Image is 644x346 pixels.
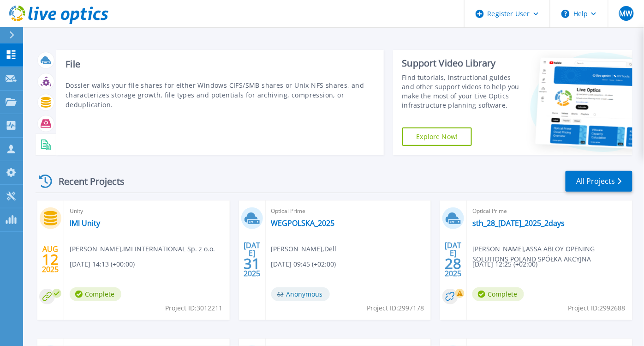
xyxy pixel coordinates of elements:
span: [PERSON_NAME] , IMI INTERNATIONAL Sp. z o.o. [70,244,215,254]
span: Project ID: 2997178 [367,303,424,313]
div: Support Video Library [402,57,522,69]
a: All Projects [566,171,632,192]
div: Find tutorials, instructional guides and other support videos to help you make the most of your L... [402,73,522,110]
span: [PERSON_NAME] , ASSA ABLOY OPENING SOLUTIONS POLAND SPÓŁKA AKCYJNA [472,244,632,264]
span: [PERSON_NAME] , Dell [271,244,337,254]
span: Anonymous [271,287,330,301]
a: Explore Now! [402,127,472,146]
span: Project ID: 2992688 [568,303,626,313]
span: [DATE] 09:45 (+02:00) [271,259,336,269]
p: Dossier walks your file shares for either Windows CIFS/SMB shares or Unix NFS shares, and charact... [66,80,375,109]
div: Recent Projects [36,170,137,193]
span: [DATE] 12:25 (+02:00) [472,259,537,269]
span: Unity [70,206,224,216]
span: Project ID: 3012211 [166,303,223,313]
div: AUG 2025 [42,243,59,276]
span: 31 [244,260,260,267]
span: Optical Prime [472,206,627,216]
span: MW [620,10,633,17]
a: sth_28_[DATE]_2025_2days [472,219,565,228]
span: Complete [70,287,121,301]
span: Optical Prime [271,206,426,216]
div: [DATE] 2025 [243,243,261,276]
h3: File [66,59,375,69]
span: [DATE] 14:13 (+00:00) [70,259,135,269]
div: [DATE] 2025 [445,243,462,276]
span: 28 [445,260,462,267]
span: Complete [472,287,524,301]
a: WEGPOLSKA_2025 [271,219,335,228]
a: IMI Unity [70,219,100,228]
span: 12 [42,255,59,263]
